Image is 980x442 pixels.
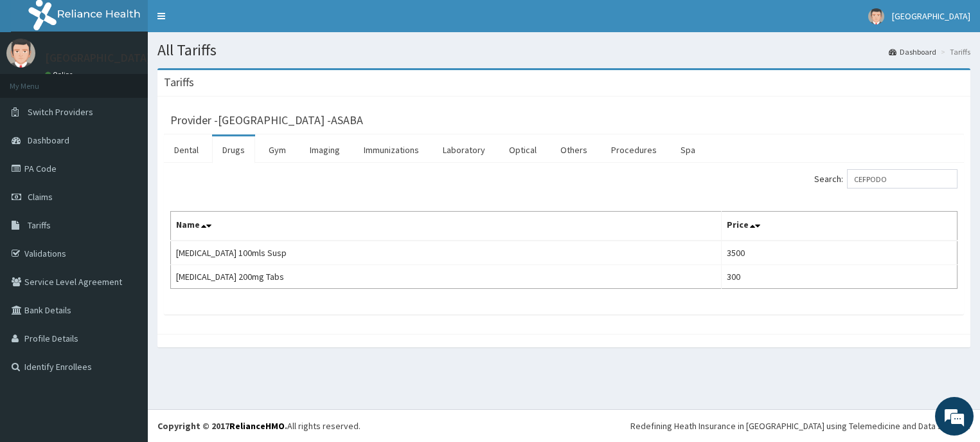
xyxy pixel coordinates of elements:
[171,265,722,289] td: [MEDICAL_DATA] 200mg Tabs
[171,212,722,241] th: Name
[847,169,958,189] input: Search:
[45,70,76,79] a: Online
[28,106,93,118] span: Switch Providers
[889,46,936,57] a: Dashboard
[892,10,970,22] span: [GEOGRAPHIC_DATA]
[157,42,970,59] h1: All Tariffs
[164,77,194,88] h3: Tariffs
[148,409,980,442] footer: All rights reserved.
[868,8,884,24] img: User Image
[353,136,429,163] a: Immunizations
[432,136,495,163] a: Laboratory
[164,136,209,163] a: Dental
[299,136,350,163] a: Imaging
[938,46,970,57] li: Tariffs
[229,420,285,432] a: RelianceHMO
[601,136,667,163] a: Procedures
[6,39,35,68] img: User Image
[721,241,957,265] td: 3500
[550,136,598,163] a: Others
[28,191,53,203] span: Claims
[157,420,287,432] strong: Copyright © 2017 .
[721,212,957,241] th: Price
[170,115,363,126] h3: Provider - [GEOGRAPHIC_DATA] -ASABA
[171,241,722,265] td: [MEDICAL_DATA] 100mls Susp
[814,169,958,189] label: Search:
[45,52,151,64] p: [GEOGRAPHIC_DATA]
[28,219,51,231] span: Tariffs
[258,136,296,163] a: Gym
[28,134,69,146] span: Dashboard
[721,265,957,289] td: 300
[670,136,706,163] a: Spa
[212,136,255,163] a: Drugs
[499,136,547,163] a: Optical
[630,419,970,432] div: Redefining Heath Insurance in [GEOGRAPHIC_DATA] using Telemedicine and Data Science!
